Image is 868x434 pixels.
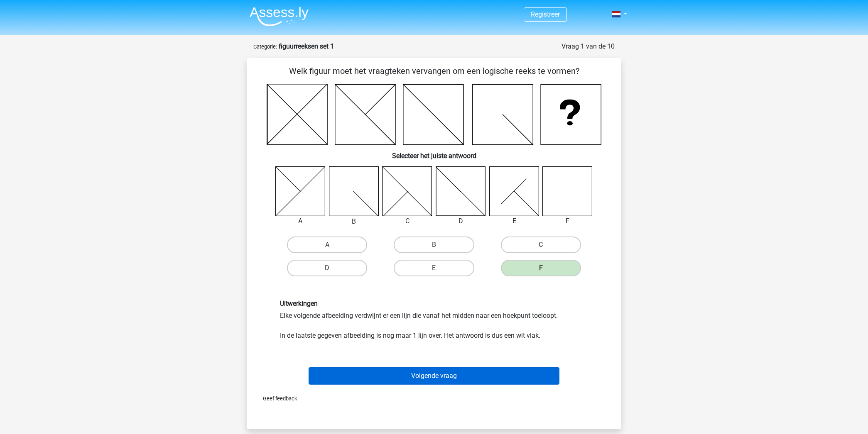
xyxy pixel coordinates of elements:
strong: figuurreeksen set 1 [279,42,334,50]
div: Elke volgende afbeelding verdwijnt er een lijn die vanaf het midden naar een hoekpunt toeloopt. I... [274,300,594,341]
p: Welk figuur moet het vraagteken vervangen om een logische reeks te vormen? [260,65,608,77]
a: Registreer [531,10,560,18]
h6: Uitwerkingen [280,300,588,307]
label: F [501,260,581,276]
label: B [394,237,474,253]
div: E [483,216,546,226]
div: C [376,216,439,226]
div: A [269,216,332,226]
h6: Selecteer het juiste antwoord [260,145,608,160]
label: A [287,237,367,253]
label: C [501,237,581,253]
span: Geef feedback [256,395,297,402]
button: Volgende vraag [309,367,560,385]
label: E [394,260,474,276]
img: Assessly [250,7,309,26]
div: D [429,216,492,226]
div: B [323,217,385,227]
label: D [287,260,367,276]
div: Vraag 1 van de 10 [562,41,615,51]
div: F [536,216,599,226]
small: Categorie: [253,44,277,50]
